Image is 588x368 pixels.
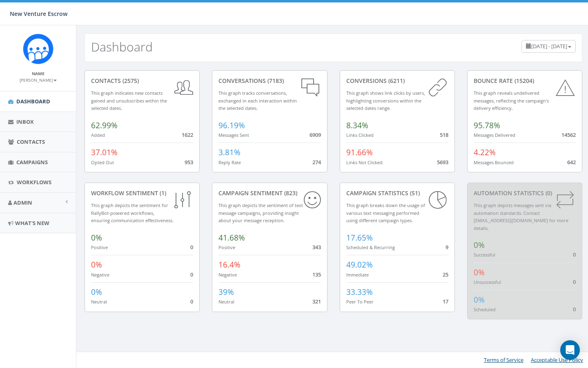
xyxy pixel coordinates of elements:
[346,120,368,131] span: 8.34%
[474,267,485,278] span: 0%
[573,251,576,258] span: 0
[20,76,57,83] a: [PERSON_NAME]
[346,147,373,158] span: 91.66%
[13,199,32,206] span: Admin
[190,271,193,278] span: 0
[190,243,193,251] span: 0
[182,131,193,138] span: 1622
[544,189,552,197] span: (0)
[91,202,174,223] small: This graph depicts the sentiment for RallyBot-powered workflows, ensuring communication effective...
[91,259,102,270] span: 0%
[283,189,297,197] span: (823)
[474,159,514,165] small: Messages Bounced
[561,131,576,138] span: 14562
[266,77,284,85] span: (7183)
[531,356,583,364] a: Acceptable Use Policy
[91,272,109,278] small: Negative
[474,90,549,111] small: This graph reveals undelivered messages, reflecting the campaign's delivery efficiency.
[218,147,241,158] span: 3.81%
[218,202,303,223] small: This graph depicts the sentiment of text message campaigns, providing insight about your message ...
[346,244,395,250] small: Scheduled & Recurring
[91,299,107,305] small: Neutral
[573,306,576,313] span: 0
[218,299,234,305] small: Neutral
[440,131,448,138] span: 518
[312,271,321,278] span: 135
[91,287,102,297] span: 0%
[513,77,534,85] span: (15204)
[218,189,321,197] div: Campaign Sentiment
[91,132,105,138] small: Added
[91,244,108,250] small: Positive
[17,138,45,145] span: Contacts
[560,340,580,360] div: Open Intercom Messenger
[312,243,321,251] span: 343
[346,132,374,138] small: Links Clicked
[17,178,51,186] span: Workflows
[443,298,448,305] span: 17
[312,158,321,166] span: 274
[158,189,166,197] span: (1)
[408,189,420,197] span: (51)
[91,232,102,243] span: 0%
[346,77,448,85] div: conversions
[218,244,235,250] small: Positive
[218,232,245,243] span: 41.68%
[16,118,34,125] span: Inbox
[218,132,249,138] small: Messages Sent
[312,298,321,305] span: 321
[218,272,237,278] small: Negative
[346,90,425,111] small: This graph shows link clicks by users, highlighting conversions within the selected dates range.
[16,158,48,166] span: Campaigns
[346,159,383,165] small: Links Not Clicked
[474,132,515,138] small: Messages Delivered
[91,120,118,131] span: 62.99%
[567,158,576,166] span: 642
[91,40,153,54] h2: Dashboard
[10,10,67,18] span: New Venture Escrow
[443,271,448,278] span: 25
[218,287,234,297] span: 39%
[474,240,485,250] span: 0%
[474,306,496,312] small: Scheduled
[16,98,50,105] span: Dashboard
[218,120,245,131] span: 96.19%
[437,158,448,166] span: 5693
[474,147,496,158] span: 4.22%
[474,189,576,197] div: Automation Statistics
[121,77,139,85] span: (2575)
[474,252,495,258] small: Successful
[91,90,167,111] small: This graph indicates new contacts gained and unsubscribes within the selected dates.
[20,77,57,83] small: [PERSON_NAME]
[91,147,118,158] span: 37.01%
[15,219,49,227] span: What's New
[218,159,241,165] small: Reply Rate
[346,232,373,243] span: 17.65%
[346,299,374,305] small: Peer To Peer
[310,131,321,138] span: 6909
[218,90,297,111] small: This graph tracks conversations, exchanged in each interaction within the selected dates.
[32,71,45,76] small: Name
[387,77,405,85] span: (6211)
[91,77,193,85] div: contacts
[346,259,373,270] span: 49.02%
[23,33,53,64] img: Rally_Corp_Icon_1.png
[531,42,567,50] span: [DATE] - [DATE]
[346,287,373,297] span: 33.33%
[474,294,485,305] span: 0%
[445,243,448,251] span: 9
[218,77,321,85] div: conversations
[91,159,114,165] small: Opted Out
[474,202,568,231] small: This graph depicts messages sent via automation standards. Contact [EMAIL_ADDRESS][DOMAIN_NAME] f...
[474,77,576,85] div: Bounce Rate
[474,279,501,285] small: Unsuccessful
[346,189,448,197] div: Campaign Statistics
[484,356,523,364] a: Terms of Service
[190,298,193,305] span: 0
[573,278,576,285] span: 0
[346,202,425,223] small: This graph breaks down the usage of various text messaging performed using different campaign types.
[474,120,500,131] span: 95.78%
[185,158,193,166] span: 953
[346,272,369,278] small: Immediate
[218,259,241,270] span: 16.4%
